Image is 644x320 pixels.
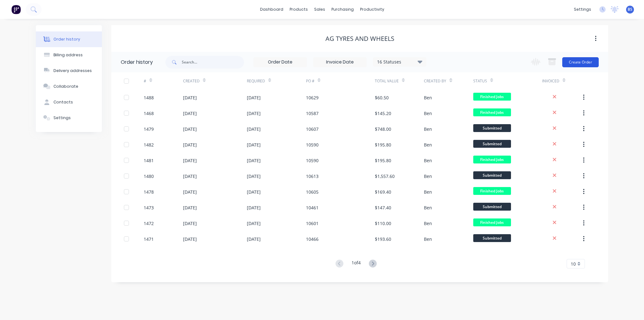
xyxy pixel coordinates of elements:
div: 10587 [306,110,319,117]
div: 1468 [144,110,154,117]
div: 1479 [144,126,154,132]
div: [DATE] [247,141,261,148]
span: Finished Jobs [473,93,511,101]
div: [DATE] [183,189,197,195]
div: Required [247,72,306,90]
div: 1482 [144,141,154,148]
span: Submitted [473,171,511,179]
div: Total Value [375,78,399,84]
div: [DATE] [183,126,197,132]
span: Submitted [473,124,511,132]
div: [DATE] [183,157,197,164]
div: $195.80 [375,157,391,164]
div: 1480 [144,173,154,179]
span: BS [628,7,632,12]
div: AG Tyres and Wheels [325,35,394,42]
div: 1478 [144,189,154,195]
div: [DATE] [183,141,197,148]
div: Collaborate [53,84,78,89]
div: [DATE] [247,173,261,179]
div: Order history [121,58,153,66]
button: Order history [36,31,102,47]
div: purchasing [328,5,357,14]
div: 10466 [306,236,319,242]
div: [DATE] [183,220,197,227]
button: Billing address [36,47,102,63]
div: $195.80 [375,141,391,148]
div: [DATE] [183,110,197,117]
button: Collaborate [36,79,102,94]
div: 1473 [144,204,154,211]
div: Order history [53,36,80,42]
span: Finished Jobs [473,218,511,226]
div: 1 of 4 [352,259,361,268]
div: settings [571,5,594,14]
div: Billing address [53,52,83,58]
input: Search... [182,56,244,69]
div: Created By [424,78,446,84]
input: Order Date [254,58,307,67]
div: [DATE] [247,220,261,227]
span: Submitted [473,203,511,211]
div: Ben [424,236,432,242]
div: 10590 [306,157,319,164]
div: $169.40 [375,189,391,195]
div: Invoiced [542,78,559,84]
div: 10605 [306,189,319,195]
div: 1481 [144,157,154,164]
button: Contacts [36,94,102,110]
div: [DATE] [183,236,197,242]
div: Ben [424,189,432,195]
div: # [144,78,146,84]
img: Factory [11,5,21,14]
div: Ben [424,204,432,211]
div: sales [311,5,328,14]
div: $110.00 [375,220,391,227]
a: dashboard [257,5,286,14]
div: $748.00 [375,126,391,132]
div: productivity [357,5,387,14]
div: PO # [306,72,375,90]
button: Create Order [562,57,599,67]
div: 10629 [306,94,319,101]
div: Ben [424,173,432,179]
span: Finished Jobs [473,108,511,116]
div: Created By [424,72,473,90]
div: $1,557.60 [375,173,395,179]
input: Invoice Date [314,58,366,67]
div: $60.50 [375,94,389,101]
div: [DATE] [247,110,261,117]
div: [DATE] [247,94,261,101]
div: 10461 [306,204,319,211]
div: 16 Statuses [373,58,426,65]
div: 1472 [144,220,154,227]
div: $145.20 [375,110,391,117]
div: Contacts [53,99,73,105]
div: Ben [424,126,432,132]
div: [DATE] [247,189,261,195]
div: [DATE] [183,173,197,179]
span: Submitted [473,234,511,242]
div: Delivery addresses [53,68,92,74]
div: [DATE] [247,126,261,132]
div: 10613 [306,173,319,179]
div: Ben [424,220,432,227]
div: Ben [424,141,432,148]
div: Settings [53,115,71,121]
div: Created [183,78,200,84]
div: [DATE] [247,236,261,242]
div: Total Value [375,72,424,90]
div: Status [473,78,487,84]
div: Status [473,72,542,90]
div: $147.40 [375,204,391,211]
button: Settings [36,110,102,126]
div: Ben [424,110,432,117]
div: [DATE] [247,204,261,211]
div: # [144,72,183,90]
div: Ben [424,157,432,164]
span: 10 [571,261,576,267]
div: 10590 [306,141,319,148]
div: products [286,5,311,14]
div: 1471 [144,236,154,242]
div: [DATE] [247,157,261,164]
